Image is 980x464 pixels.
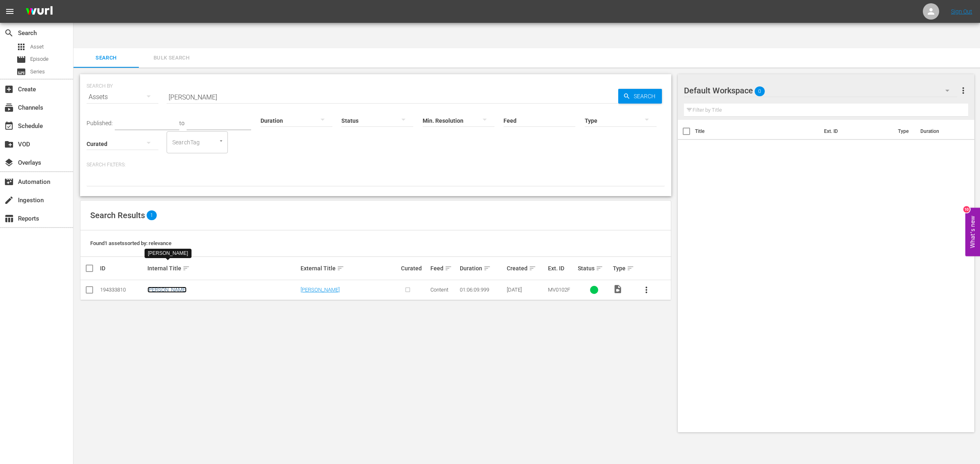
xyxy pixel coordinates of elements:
span: Channels [4,103,14,113]
span: Automation [4,177,14,187]
button: Search [618,89,662,104]
span: sort [529,265,536,272]
span: sort [483,265,491,272]
div: 01:06:09.999 [460,287,505,293]
span: sort [337,265,344,272]
span: Asset [30,43,44,51]
div: ID [100,265,145,272]
span: Series [30,68,45,76]
span: movie [16,55,26,64]
div: 10 [963,206,970,213]
th: Type [893,120,915,143]
th: Title [695,120,819,143]
span: sort [183,265,190,272]
div: [DATE] [507,287,546,293]
span: Video [613,284,623,294]
div: 194333810 [100,287,145,293]
a: [PERSON_NAME] [301,287,340,293]
span: to [179,120,185,126]
span: Content [430,287,448,293]
span: Asset [16,42,26,52]
span: Found 1 assets sorted by: relevance [90,240,171,246]
span: Published: [87,120,113,126]
span: 1 [147,210,157,220]
span: Schedule [4,121,14,131]
span: Ingestion [4,195,14,205]
th: Duration [915,120,964,143]
button: Open [217,137,225,145]
a: [PERSON_NAME] [147,287,187,293]
span: Create [4,84,14,94]
span: 0 [755,83,765,100]
span: Search [630,89,662,104]
span: Overlays [4,158,14,168]
div: Created [507,263,546,273]
p: Search Filters: [87,161,665,168]
div: Ext. ID [548,265,575,272]
span: more_vert [641,285,651,295]
a: Sign Out [951,8,972,15]
div: Status [578,263,611,273]
div: [PERSON_NAME] [148,250,188,257]
span: Search Results [90,210,145,220]
img: ans4CAIJ8jUAAAAAAAAAAAAAAAAAAAAAAAAgQb4GAAAAAAAAAAAAAAAAAAAAAAAAJMjXAAAAAAAAAAAAAAAAAAAAAAAAgAT5G... [20,2,59,21]
div: Feed [430,263,457,273]
span: Search [4,28,14,38]
span: Episode [30,55,49,63]
div: Curated [401,265,428,272]
span: sort [445,265,452,272]
span: menu [5,7,15,16]
span: more_vert [958,86,968,95]
div: External Title [301,263,399,273]
span: VOD [4,139,14,149]
span: Search [78,53,134,63]
div: Duration [460,263,505,273]
div: Assets [87,86,158,108]
span: Bulk Search [144,53,199,63]
span: MV0102F [548,287,570,293]
div: Default Workspace [684,79,957,102]
div: Type [613,263,634,273]
span: sort [596,265,603,272]
div: Internal Title [147,263,298,273]
span: Series [16,67,26,77]
button: Open Feedback Widget [965,208,980,256]
button: more_vert [637,280,656,300]
th: Ext. ID [819,120,893,143]
button: more_vert [958,81,968,100]
span: Reports [4,214,14,223]
span: sort [627,265,634,272]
